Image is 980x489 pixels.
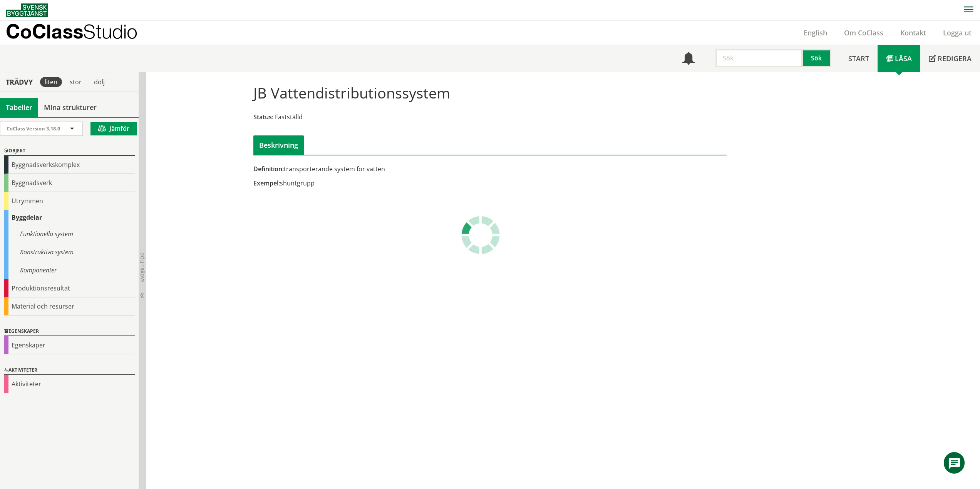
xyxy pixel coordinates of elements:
[4,174,135,192] div: Byggnadsverk
[4,366,135,375] div: Aktiviteter
[938,54,972,63] span: Redigera
[253,165,284,173] span: Definition:
[253,113,273,121] span: Status:
[2,78,37,86] div: Trädvy
[4,327,135,336] div: Egenskaper
[6,27,137,36] p: CoClass
[4,192,135,210] div: Utrymmen
[4,375,135,393] div: Aktiviteter
[682,53,695,65] span: Notifikationer
[920,45,980,72] a: Redigera
[892,28,935,37] a: Kontakt
[90,122,137,135] button: Jämför
[4,336,135,354] div: Egenskaper
[795,28,836,37] a: English
[895,54,912,63] span: Läsa
[65,77,86,87] div: stor
[253,135,304,155] div: Beskrivning
[461,216,500,254] img: Laddar
[4,210,135,225] div: Byggdelar
[4,279,135,297] div: Produktionsresultat
[38,98,102,117] a: Mina strukturer
[83,20,137,43] span: Studio
[139,252,146,282] span: Dölj trädvy
[4,156,135,174] div: Byggnadsverkskomplex
[4,147,135,156] div: Objekt
[253,179,280,187] span: Exempel:
[6,3,48,17] img: Svensk Byggtjänst
[4,261,135,279] div: Komponenter
[878,45,920,72] a: Läsa
[6,21,154,45] a: CoClassStudio
[840,45,878,72] a: Start
[7,125,60,132] span: CoClass Version 3.18.0
[4,297,135,315] div: Material och resurser
[253,84,450,101] h1: JB Vattendistributionssystem
[935,28,980,37] a: Logga ut
[4,243,135,261] div: Konstruktiva system
[848,54,869,63] span: Start
[253,179,565,187] div: shuntgrupp
[40,77,62,87] div: liten
[89,77,109,87] div: dölj
[715,49,803,67] input: Sök
[803,49,831,67] button: Sök
[4,225,135,243] div: Funktionella system
[253,165,565,173] div: transporterande system för vatten
[836,28,892,37] a: Om CoClass
[275,113,303,121] span: Fastställd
